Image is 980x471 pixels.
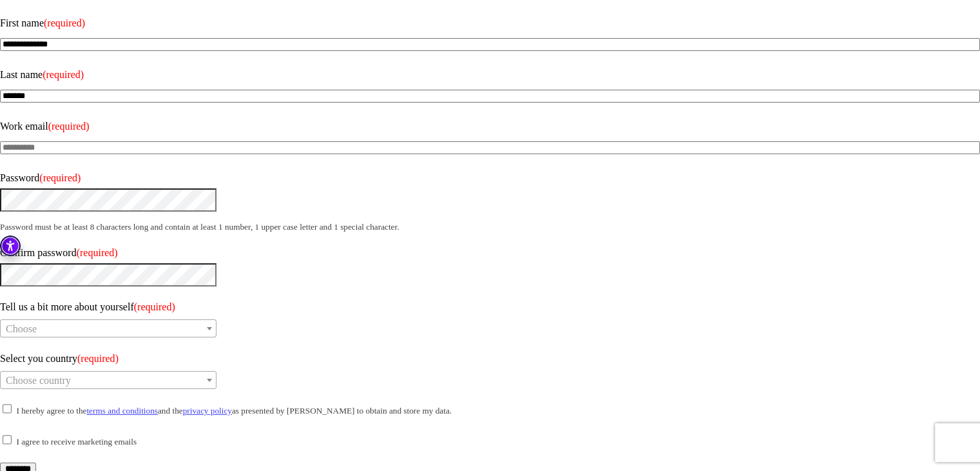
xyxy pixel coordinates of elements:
small: I hereby agree to the and the as presented by [PERSON_NAME] to obtain and store my data. [16,406,452,416]
span: Choose [6,323,37,334]
span: (required) [77,353,119,364]
input: I agree to receive marketing emails [3,435,12,444]
span: (required) [43,69,84,80]
small: I agree to receive marketing emails [16,437,137,446]
span: (required) [39,172,81,183]
a: terms and conditions [86,406,158,416]
span: (required) [44,17,85,28]
a: privacy policy [183,406,232,416]
span: (required) [48,121,90,132]
span: Choose country [6,375,71,386]
span: (required) [134,301,175,312]
span: (required) [77,247,118,258]
input: I hereby agree to theterms and conditionsand theprivacy policyas presented by [PERSON_NAME] to ob... [3,404,12,413]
